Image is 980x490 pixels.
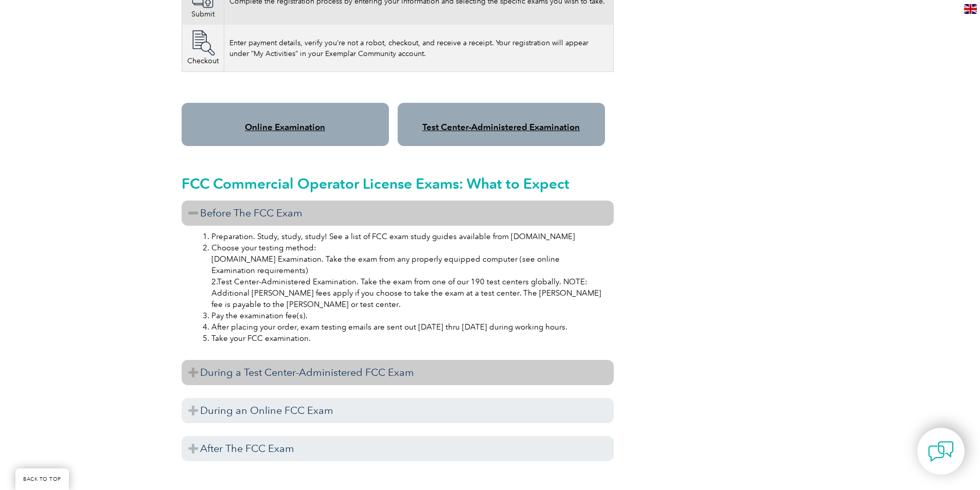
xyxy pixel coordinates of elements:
h3: After The FCC Exam [182,436,614,461]
a: BACK TO TOP [15,468,69,490]
li: Take your FCC examination. [211,333,604,344]
li: Preparation. Study, study, study! See a list of FCC exam study guides available from [DOMAIN_NAME] [211,231,604,242]
td: Enter payment details, verify you’re not a robot, checkout, and receive a receipt. Your registrat... [224,25,613,72]
li: After placing your order, exam testing emails are sent out [DATE] thru [DATE] during working hours. [211,321,604,333]
li: Choose your testing method: [DOMAIN_NAME] Examination. Take the exam from any properly equipped c... [211,242,604,310]
img: contact-chat.png [928,439,954,464]
h3: During an Online FCC Exam [182,398,614,423]
td: Checkout [182,25,224,72]
h2: FCC Commercial Operator License Exams: What to Expect [182,175,614,192]
h3: Before The FCC Exam [182,201,614,226]
a: Test Center-Administered Examination [422,122,580,132]
li: Pay the examination fee(s). [211,310,604,321]
a: Online Examination [245,122,325,132]
img: en [964,4,977,14]
h3: During a Test Center-Administered FCC Exam [182,360,614,385]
